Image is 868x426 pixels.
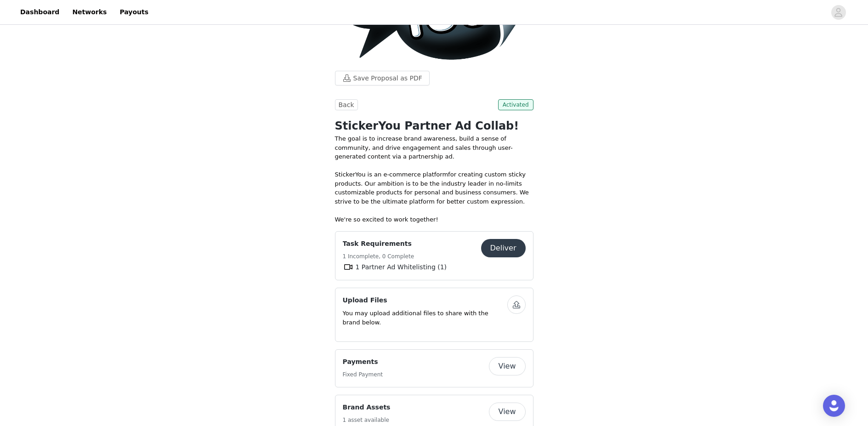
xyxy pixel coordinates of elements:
h4: Task Requirements [343,239,414,249]
span: StickerYou is an e-commerce platform [335,171,448,178]
h5: 1 Incomplete, 0 Complete [343,252,414,261]
button: Deliver [481,239,526,257]
h1: StickerYou Partner Ad Collab! [335,118,533,134]
div: avatar [834,5,843,20]
span: Activated [498,99,533,110]
button: Save Proposal as PDF [335,71,430,85]
button: View [489,357,526,375]
div: Payments [335,349,533,387]
a: Payouts [114,2,154,23]
h4: Payments [343,357,383,367]
button: Back [335,99,358,110]
p: The goal is to increase brand awareness, build a sense of community, and drive engagement and sal... [335,134,533,161]
div: Open Intercom Messenger [823,395,845,417]
span: for creating custom sticky products. Our ambition is to be the industry leader in no-limits custo... [335,171,529,205]
span: 1 Partner Ad Whitelisting (1) [356,262,447,272]
button: View [489,403,526,421]
h4: Upload Files [343,295,507,305]
div: Task Requirements [335,231,533,280]
a: Dashboard [15,2,65,23]
a: Networks [67,2,112,23]
h5: 1 asset available [343,416,391,424]
h4: Brand Assets [343,403,391,412]
span: We're so excited to work together! [335,216,438,223]
h5: Fixed Payment [343,370,383,379]
p: You may upload additional files to share with the brand below. [343,309,507,327]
